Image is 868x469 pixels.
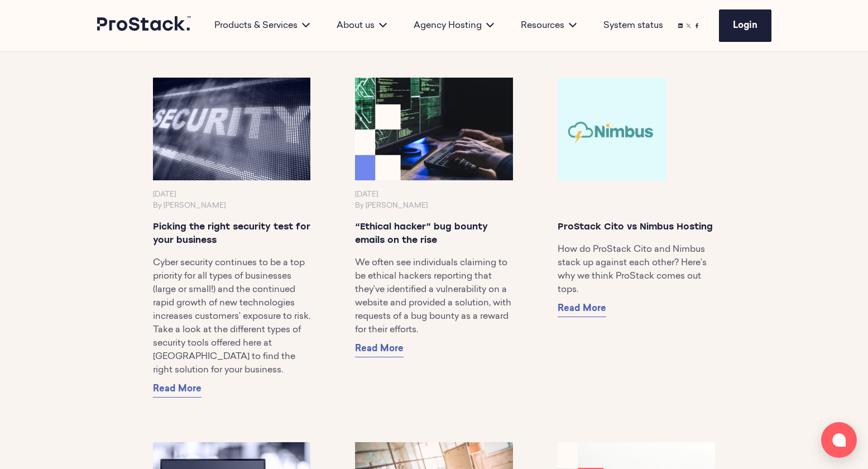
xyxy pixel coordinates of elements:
[507,19,590,32] div: Resources
[558,243,716,296] p: How do ProStack Cito and Nimbus stack up against each other? Here’s why we think ProStack comes o...
[201,19,323,32] div: Products & Services
[355,341,404,357] a: Read More
[719,9,771,42] a: Login
[558,221,716,234] p: ProStack Cito vs Nimbus Hosting
[355,200,513,212] p: By [PERSON_NAME]
[153,200,311,212] p: By [PERSON_NAME]
[355,221,513,247] p: “Ethical hacker” bug bounty emails on the rise
[97,16,192,35] a: Prostack logo
[323,19,400,32] div: About us
[603,19,663,32] a: System status
[153,385,202,394] span: Read More
[355,189,513,200] p: [DATE]
[153,78,311,180] img: pen-768x468.png
[153,381,202,398] a: Read More
[400,19,507,32] div: Agency Hosting
[555,75,666,183] img: ProStack-Cito-vs-Nimbus-hotsting.jpg
[355,78,513,180] img: Prostack-BlogImage-July25-EthicalHacker-768x468.png
[733,21,757,30] span: Login
[153,256,311,377] p: Cyber security continues to be a top priority for all types of businesses (large or small!) and t...
[153,221,311,247] p: Picking the right security test for your business
[355,344,404,353] span: Read More
[558,304,606,313] span: Read More
[153,189,311,200] p: [DATE]
[355,256,513,337] p: We often see individuals claiming to be ethical hackers reporting that they’ve identified a vulne...
[558,301,606,317] a: Read More
[821,422,857,458] button: Open chat window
